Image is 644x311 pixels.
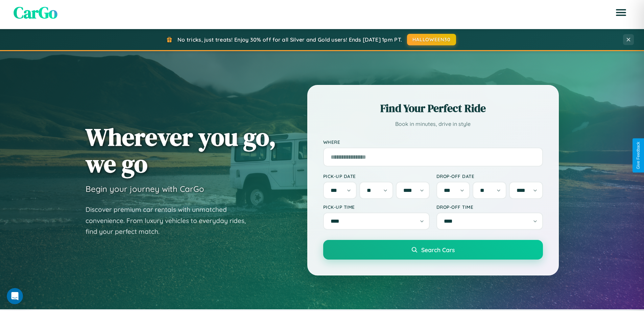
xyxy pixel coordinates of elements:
[636,142,641,169] div: Give Feedback
[86,184,204,194] h3: Begin your journey with CarGo
[436,173,543,179] label: Drop-off Date
[323,101,543,116] h2: Find Your Perfect Ride
[7,288,23,304] iframe: Intercom live chat
[323,119,543,129] p: Book in minutes, drive in style
[612,3,630,22] button: Open menu
[86,204,255,237] p: Discover premium car rentals with unmatched convenience. From luxury vehicles to everyday rides, ...
[323,139,543,145] label: Where
[323,240,543,260] button: Search Cars
[323,204,430,210] label: Pick-up Time
[436,204,543,210] label: Drop-off Time
[407,34,456,45] button: HALLOWEEN30
[177,36,402,43] span: No tricks, just treats! Enjoy 30% off for all Silver and Gold users! Ends [DATE] 1pm PT.
[14,1,57,24] span: CarGo
[323,173,430,179] label: Pick-up Date
[86,124,276,177] h1: Wherever you go, we go
[421,246,455,253] span: Search Cars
